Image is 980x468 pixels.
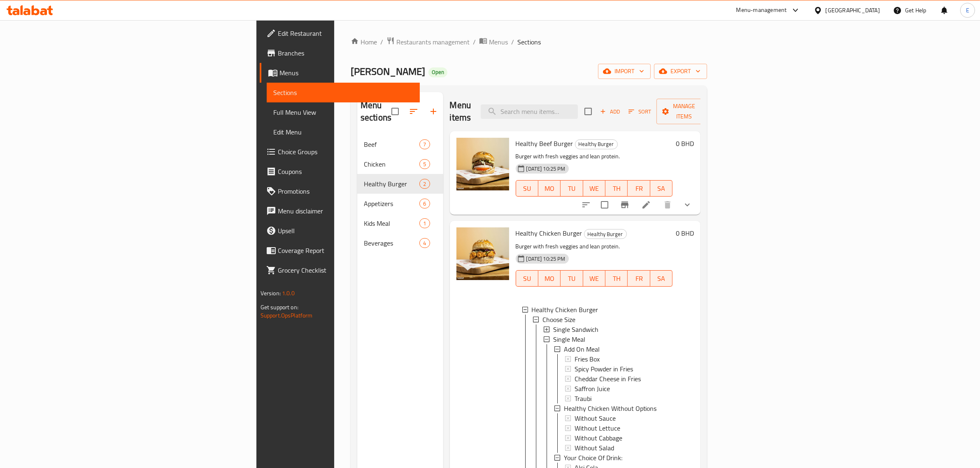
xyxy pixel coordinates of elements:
span: Select to update [596,196,613,213]
span: Open [428,69,447,76]
div: Beef7 [357,134,443,154]
a: Upsell [260,221,420,241]
button: Sort [626,105,653,118]
div: Healthy Burger [364,179,419,189]
span: TU [564,273,580,285]
a: Choice Groups [260,142,420,162]
button: Branch-specific-item [615,195,635,215]
span: Fries Box [575,354,600,364]
span: MO [542,183,557,195]
span: Appetizers [364,199,419,209]
span: [DATE] 10:25 PM [523,165,569,173]
svg: Show Choices [682,200,692,210]
span: Choose Size [542,315,575,324]
span: WE [587,183,602,195]
a: Coupons [260,162,420,181]
span: Without Cabbage [575,433,622,443]
span: TU [564,183,580,195]
button: FR [628,180,650,197]
span: Healthy Beef Burger [516,137,573,150]
span: import [605,66,644,76]
span: E [966,6,969,15]
span: 2 [420,180,429,188]
span: Add [599,107,621,116]
span: SU [519,183,535,195]
span: FR [631,273,647,285]
nav: Menu sections [357,131,443,256]
button: SA [650,180,673,197]
button: delete [658,195,677,215]
span: Upsell [278,226,414,236]
button: WE [583,270,605,287]
button: SA [650,270,673,287]
button: WE [583,180,605,197]
div: Beverages4 [357,233,443,253]
a: Support.OpsPlatform [261,310,313,321]
div: [GEOGRAPHIC_DATA] [826,6,880,15]
span: Kids Meal [364,218,419,228]
span: Grocery Checklist [278,265,414,275]
span: Without Salad [575,443,614,453]
span: SA [654,273,669,285]
p: Burger with fresh veggies and lean protein. [516,241,673,252]
span: 4 [420,239,429,247]
span: Edit Menu [273,127,414,137]
span: Get support on: [261,302,298,313]
div: Chicken5 [357,154,443,174]
span: Sort [629,107,651,116]
span: TH [609,183,624,195]
h6: 0 BHD [676,138,694,149]
span: Healthy Chicken Burger [516,227,582,239]
div: Menu-management [736,5,787,15]
li: / [511,37,514,47]
span: Promotions [278,186,414,196]
button: import [598,64,651,79]
a: Menu disclaimer [260,201,420,221]
span: MO [542,273,557,285]
button: Add [597,105,623,118]
span: Your Choice Of Drink: [564,453,622,463]
span: Saffron Juice [575,384,610,394]
span: Menu disclaimer [278,206,414,216]
span: Choice Groups [278,147,414,157]
div: items [419,139,430,149]
button: MO [538,180,561,197]
span: Beverages [364,238,419,248]
a: Menus [260,63,420,83]
div: Healthy Burger [575,139,618,149]
span: [PERSON_NAME] [351,62,425,81]
button: TU [561,180,583,197]
span: Without Sauce [575,413,616,423]
button: SU [516,270,538,287]
div: Kids Meal1 [357,213,443,233]
span: Menus [489,37,508,47]
span: Healthy Chicken Burger [532,305,598,315]
span: Menus [279,68,414,78]
span: Edit Restaurant [278,28,414,38]
nav: breadcrumb [351,37,707,47]
button: MO [538,270,561,287]
div: Healthy Burger [584,229,627,239]
button: TH [605,180,628,197]
span: Add On Meal [564,344,600,354]
h6: 0 BHD [676,227,694,239]
a: Coverage Report [260,241,420,260]
div: Open [428,67,447,77]
span: Single Meal [553,334,585,344]
button: TH [605,270,628,287]
p: Burger with fresh veggies and lean protein. [516,151,673,162]
button: show more [677,195,697,215]
span: Sections [273,88,414,97]
button: TU [561,270,583,287]
a: Promotions [260,181,420,201]
span: Healthy Chicken Without Options [564,403,657,413]
span: Beef [364,139,419,149]
span: Single Sandwich [553,324,598,334]
span: Sections [517,37,541,47]
span: FR [631,183,647,195]
a: Edit menu item [641,200,651,210]
button: SU [516,180,538,197]
div: Appetizers6 [357,194,443,213]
